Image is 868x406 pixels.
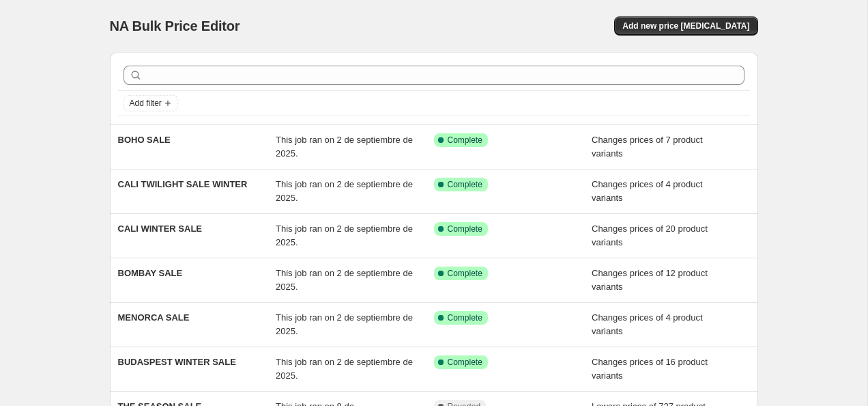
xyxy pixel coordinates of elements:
[276,135,413,159] span: This job ran on 2 de septiembre de 2025.
[448,179,482,190] span: Complete
[118,312,190,323] span: MENORCA SALE
[592,135,703,159] span: Changes prices of 7 product variants
[592,268,708,292] span: Changes prices of 12 product variants
[622,21,749,31] span: Add new price [MEDICAL_DATA]
[118,357,236,367] span: BUDASPEST WINTER SALE
[592,179,703,203] span: Changes prices of 4 product variants
[118,135,171,145] span: BOHO SALE
[592,312,703,336] span: Changes prices of 4 product variants
[276,312,413,336] span: This job ran on 2 de septiembre de 2025.
[276,357,413,381] span: This job ran on 2 de septiembre de 2025.
[124,95,178,111] button: Add filter
[130,98,162,109] span: Add filter
[118,179,248,189] span: CALI TWILIGHT SALE WINTER
[448,224,482,234] span: Complete
[110,18,240,33] span: NA Bulk Price Editor
[448,312,482,323] span: Complete
[592,357,708,381] span: Changes prices of 16 product variants
[448,357,482,368] span: Complete
[118,268,183,278] span: BOMBAY SALE
[592,224,708,247] span: Changes prices of 20 product variants
[118,224,203,234] span: CALI WINTER SALE
[448,135,482,146] span: Complete
[276,268,413,292] span: This job ran on 2 de septiembre de 2025.
[614,16,757,36] button: Add new price [MEDICAL_DATA]
[448,268,482,279] span: Complete
[276,179,413,203] span: This job ran on 2 de septiembre de 2025.
[276,224,413,247] span: This job ran on 2 de septiembre de 2025.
